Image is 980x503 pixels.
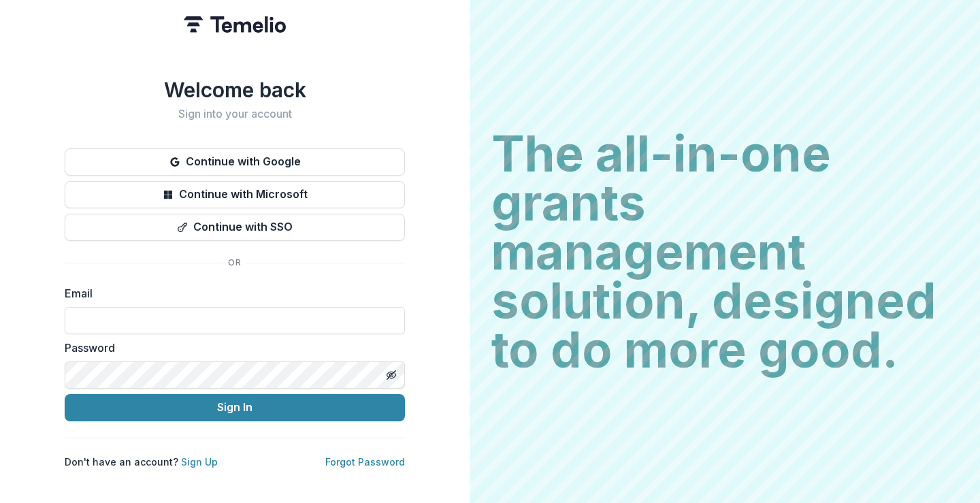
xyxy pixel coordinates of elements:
h1: Welcome back [65,78,405,102]
label: Password [65,340,397,356]
button: Toggle password visibility [380,364,402,386]
button: Continue with SSO [65,214,405,241]
a: Sign Up [181,456,218,468]
a: Forgot Password [325,456,405,468]
button: Continue with Microsoft [65,181,405,208]
label: Email [65,285,397,302]
p: Don't have an account? [65,455,218,469]
img: Temelio [184,16,286,33]
button: Continue with Google [65,148,405,176]
button: Sign In [65,394,405,421]
h2: Sign into your account [65,108,405,120]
